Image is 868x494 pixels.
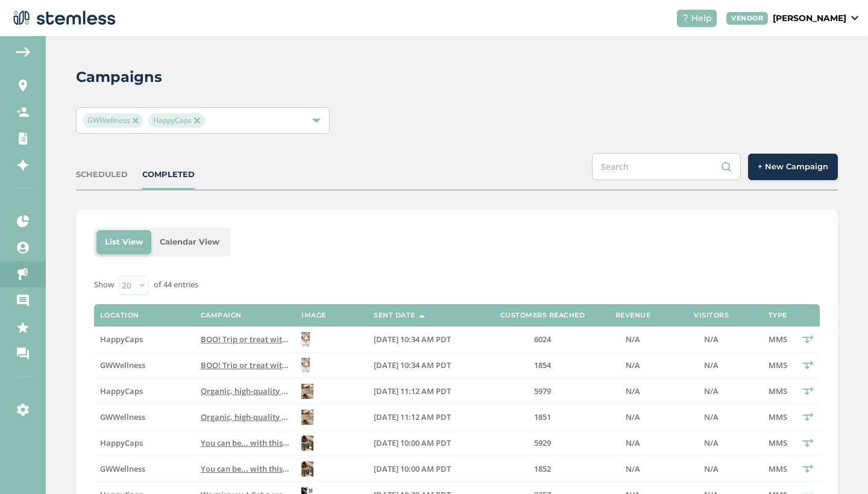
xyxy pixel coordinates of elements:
[691,12,712,25] span: Help
[133,117,139,123] img: icon-close-accent-8a337256.svg
[758,161,828,173] span: + New Campaign
[851,16,858,20] img: icon_down-arrow-small-66adaf34.svg
[142,169,195,181] div: COMPLETED
[16,47,30,57] img: icon-arrow-back-accent-c549486e.svg
[592,153,741,180] input: Search
[148,113,205,128] span: HappyCaps
[726,12,768,25] div: VENDOR
[83,113,143,128] span: GWWellness
[76,169,128,181] div: SCHEDULED
[808,436,868,494] iframe: Chat Widget
[76,66,162,88] h2: Campaigns
[10,6,116,30] img: logo-dark-0685b13c.svg
[682,14,689,22] img: icon-help-white-03924b79.svg
[773,12,846,25] p: [PERSON_NAME]
[194,117,200,123] img: icon-close-accent-8a337256.svg
[748,154,838,180] button: + New Campaign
